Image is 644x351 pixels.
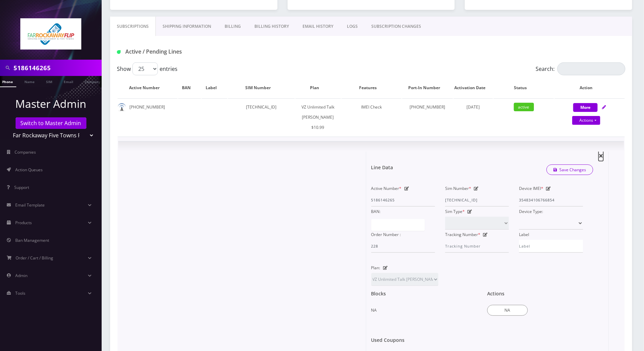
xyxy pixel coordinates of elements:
[110,17,156,36] a: Subscriptions
[494,78,554,98] th: Status: activate to sort column ascending
[16,255,54,261] span: Order / Cart / Billing
[228,98,295,136] td: [TECHNICAL_ID]
[118,103,126,112] img: default.png
[117,50,121,54] img: Active / Pending Lines
[81,76,104,86] a: Company
[467,104,480,110] span: [DATE]
[402,98,453,136] td: [PHONE_NUMBER]
[228,78,295,98] th: SIM Number: activate to sort column ascending
[546,165,594,175] button: Save Changes
[573,103,598,112] button: More
[371,207,381,217] label: BAN:
[340,17,365,36] a: LOGS
[519,183,543,194] label: Device IMEI
[296,17,340,36] a: EMAIL HISTORY
[519,207,543,217] label: Device Type:
[15,237,49,243] span: Ban Management
[487,291,504,297] h1: Actions
[557,62,625,75] input: Search:
[519,194,583,207] input: IMEI
[599,150,603,161] span: ×
[118,78,178,98] th: Active Number: activate to sort column ascending
[371,230,401,240] label: Order Number :
[371,183,402,194] label: Active Number
[15,220,32,226] span: Products
[371,297,477,315] div: NA
[445,240,509,253] input: Tracking Number
[117,48,279,55] h1: Active / Pending Lines
[402,78,453,98] th: Port-In Number: activate to sort column ascending
[156,17,218,36] a: Shipping Information
[371,291,386,297] h1: Blocks
[445,194,509,207] input: Sim Number
[15,149,36,155] span: Companies
[341,102,401,112] div: IMEI Check
[295,78,341,98] th: Plan: activate to sort column ascending
[371,337,405,343] h1: Used Coupons
[15,167,43,173] span: Action Queues
[248,17,296,36] a: Billing History
[487,305,528,316] button: NA
[546,164,594,175] a: Save Changes
[132,62,158,75] select: Showentries
[519,240,583,253] input: Label
[536,62,625,75] label: Search:
[15,290,25,296] span: Tools
[295,98,341,136] td: VZ Unlimited Talk [PERSON_NAME] $10.99
[445,230,480,240] label: Tracking Number
[371,240,435,253] input: Order Number
[454,78,493,98] th: Activation Date: activate to sort column ascending
[445,183,471,194] label: Sim Number
[118,98,178,136] td: [PHONE_NUMBER]
[371,263,380,273] label: Plan:
[365,17,428,36] a: SUBSCRIPTION CHANGES
[514,103,534,111] span: active
[371,165,393,171] h1: Line Data
[202,78,227,98] th: Label: activate to sort column ascending
[16,117,86,129] a: Switch to Master Admin
[15,202,45,208] span: Email Template
[371,194,435,207] input: Active Number
[341,78,401,98] th: Features: activate to sort column ascending
[60,76,77,86] a: Email
[555,78,625,98] th: Action: activate to sort column ascending
[218,17,248,36] a: Billing
[117,62,178,75] label: Show entries
[21,76,38,86] a: Name
[15,273,27,278] span: Admin
[519,230,529,240] label: Label
[14,61,100,74] input: Search in Company
[20,18,81,50] img: Far Rockaway Five Towns Flip
[572,116,600,125] a: Actions
[14,184,29,190] span: Support
[445,207,465,217] label: Sim Type
[43,76,56,86] a: SIM
[178,78,201,98] th: BAN: activate to sort column ascending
